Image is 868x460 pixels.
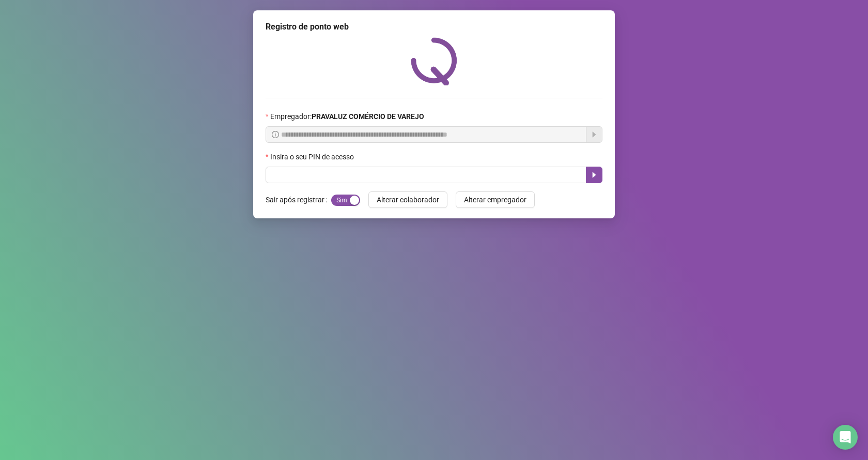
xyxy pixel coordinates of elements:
[266,21,602,33] div: Registro de ponto web
[456,191,535,208] button: Alterar empregador
[266,151,361,162] label: Insira o seu PIN de acesso
[377,194,439,205] span: Alterar colaborador
[411,37,457,85] img: QRPoint
[368,191,447,208] button: Alterar colaborador
[270,111,424,122] span: Empregador :
[590,171,598,179] span: caret-right
[266,191,331,208] label: Sair após registrar
[464,194,526,205] span: Alterar empregador
[833,425,858,450] div: Open Intercom Messenger
[312,112,424,121] strong: PRAVALUZ COMÉRCIO DE VAREJO
[272,131,279,138] span: info-circle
